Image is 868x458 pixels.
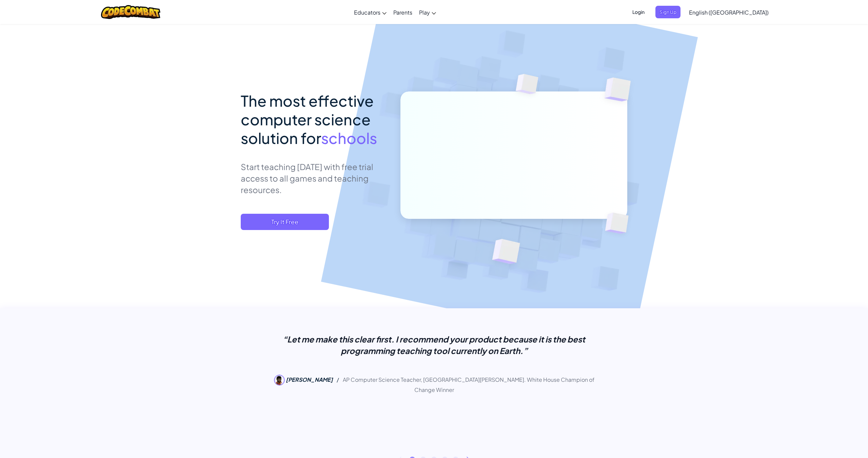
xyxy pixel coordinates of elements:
button: Try It Free [241,214,329,230]
span: Educators [354,9,380,16]
img: Seth Reichelson [274,375,285,386]
a: Parents [390,3,416,21]
p: “Let me make this clear first. I recommend your product because it is the best programming teachi... [264,333,604,356]
span: Play [419,9,430,16]
img: Overlap cubes [503,61,552,111]
span: AP Computer Science Teacher, [GEOGRAPHIC_DATA][PERSON_NAME]. White House Champion of Change Winner [343,376,594,393]
img: Overlap cubes [594,199,645,248]
span: / [334,376,342,383]
button: Login [628,6,649,18]
button: Sign Up [655,6,680,18]
span: English ([GEOGRAPHIC_DATA]) [689,9,769,16]
span: [PERSON_NAME] [286,376,333,383]
span: The most effective computer science solution for [241,91,374,147]
img: Overlap cubes [476,225,536,281]
img: CodeCombat logo [101,5,160,19]
img: Overlap cubes [591,61,650,118]
a: Educators [351,3,390,21]
a: English ([GEOGRAPHIC_DATA]) [686,3,772,21]
a: Play [416,3,439,21]
span: schools [321,128,377,147]
p: Start teaching [DATE] with free trial access to all games and teaching resources. [241,161,390,195]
